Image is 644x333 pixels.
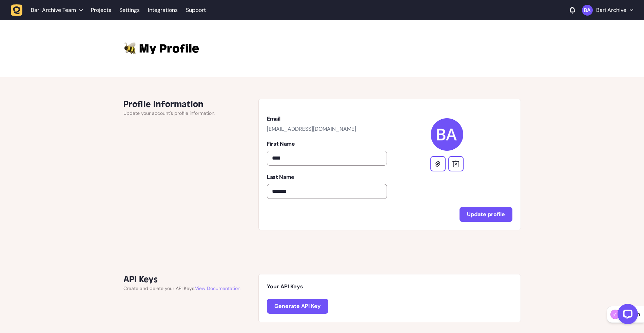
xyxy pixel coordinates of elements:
[267,115,280,122] span: Email
[11,4,87,16] button: Bari Archive Team
[267,140,295,147] span: First Name
[431,118,463,151] img: Bari Archive
[123,274,240,285] h3: API Keys
[467,211,505,218] span: Update profile
[31,7,76,14] span: Bari Archive Team
[119,4,140,16] a: Settings
[582,5,633,16] button: Bari Archive
[460,207,512,222] button: Update profile
[123,110,215,117] p: Update your account's profile information.
[123,41,136,55] img: setting-img
[267,299,328,314] button: Generate API Key
[582,5,593,16] img: Bari Archive
[91,4,111,16] a: Projects
[139,41,521,57] h1: My Profile
[267,173,294,181] span: Last Name
[596,7,626,14] p: Bari Archive
[612,301,641,330] iframe: LiveChat chat widget
[123,99,215,110] h3: Profile Information
[267,126,387,132] p: [EMAIL_ADDRESS][DOMAIN_NAME]
[148,4,178,16] a: Integrations
[195,285,240,291] a: View Documentation
[186,7,206,14] a: Support
[274,303,321,310] span: Generate API Key
[267,283,512,291] h3: Your API Keys
[123,285,240,292] p: Create and delete your API Keys.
